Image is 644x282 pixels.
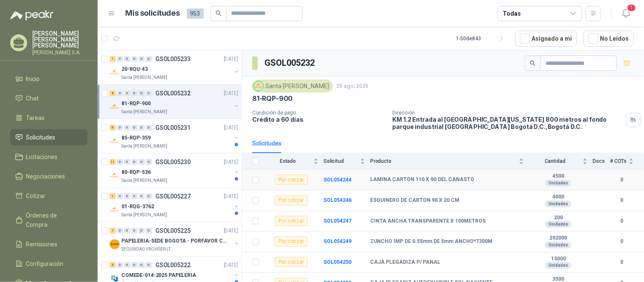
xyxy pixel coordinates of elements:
img: Company Logo [110,102,120,112]
div: 0 [117,90,123,96]
b: 4000 [529,194,588,201]
div: 0 [146,56,152,62]
a: SOL054247 [323,218,352,224]
div: 0 [131,228,138,234]
div: 0 [117,125,123,131]
p: 20-RQU-43 [121,65,148,73]
p: Santa [PERSON_NAME] [121,143,167,150]
p: Santa [PERSON_NAME] [121,109,167,115]
p: [DATE] [224,193,238,201]
div: 0 [124,125,130,131]
img: Company Logo [110,205,120,215]
p: [DATE] [224,89,238,98]
div: 8 [110,90,116,96]
a: Órdenes de Compra [10,207,87,233]
p: GSOL005230 [155,159,191,165]
div: 1 [110,228,116,234]
p: 81-RQP-900 [121,100,151,108]
b: SOL054244 [323,177,352,183]
p: COMEDE-014-2025 PAPELERIA [121,271,196,279]
div: 6 [110,125,116,131]
a: Cotizar [10,188,87,204]
button: No Leídos [584,31,634,47]
a: 1 0 0 0 0 0 GSOL005233[DATE] Company Logo20-RQU-43Santa [PERSON_NAME] [110,54,240,81]
a: Inicio [10,71,87,87]
a: SOL054246 [323,197,352,203]
span: Órdenes de Compra [26,211,79,229]
a: 1 0 0 0 0 0 GSOL005225[DATE] Company LogoPAPELERIA-SEDE BOGOTA - PORFAVOR CTZ COMPLETOSEGURIDAD P... [110,226,240,253]
a: Tareas [10,110,87,126]
p: Crédito a 60 días [252,116,386,123]
div: 0 [138,125,145,131]
span: Chat [26,94,39,103]
b: 13000 [529,256,588,262]
p: 81-RQP-900 [252,94,292,103]
th: Cantidad [529,153,593,170]
p: 85-RQP-359 [121,134,151,142]
div: 0 [117,262,123,268]
img: Logo peakr [10,10,53,20]
b: 200 [529,215,588,221]
span: Cantidad [529,158,581,164]
img: Company Logo [110,67,120,78]
img: Company Logo [110,170,120,181]
p: GSOL005227 [155,193,191,199]
span: Negociaciones [26,172,65,181]
button: 1 [619,6,634,21]
th: # COTs [610,153,644,170]
p: Santa [PERSON_NAME] [121,212,167,218]
p: GSOL005231 [155,125,191,131]
b: 0 [610,196,634,204]
b: LAMINA CARTON 110 X 90 DEL CANASTO [370,176,474,183]
span: Licitaciones [26,152,58,162]
p: 29 ago, 2025 [336,82,368,90]
a: Licitaciones [10,149,87,165]
a: SOL054250 [323,259,352,265]
th: Solicitud [323,153,370,170]
div: Santa [PERSON_NAME] [252,80,333,92]
div: Solicitudes [252,139,281,148]
span: 1 [627,4,636,12]
b: CAJA PLEGADIZA P/ PANAL [370,259,440,266]
img: Company Logo [110,239,120,249]
div: Unidades [545,180,571,187]
span: Estado [264,158,312,164]
div: 0 [138,159,145,165]
b: ZUNCHO IMP DE 0.55mm DE 5mm ANCHO*7300M [370,238,492,245]
div: 0 [124,193,130,199]
p: [PERSON_NAME] [PERSON_NAME] [PERSON_NAME] [32,31,87,48]
div: 11 [110,159,116,165]
a: 1 0 0 0 0 0 GSOL005227[DATE] Company Logo01-RQG-3762Santa [PERSON_NAME] [110,191,240,218]
a: Configuración [10,256,87,272]
a: SOL054249 [323,238,352,244]
div: 0 [124,90,130,96]
a: Chat [10,90,87,106]
th: Producto [370,153,529,170]
span: # COTs [610,158,627,164]
a: Negociaciones [10,168,87,184]
div: Unidades [545,262,571,269]
h1: Mis solicitudes [126,7,180,20]
div: Por cotizar [275,216,308,226]
p: KM 1.2 Entrada al [GEOGRAPHIC_DATA][US_STATE] 800 metros al fondo parque industrial [GEOGRAPHIC_D... [393,116,623,130]
div: 0 [138,228,145,234]
b: 0 [610,217,634,225]
p: [DATE] [224,124,238,132]
span: Solicitud [323,158,358,164]
div: 0 [124,159,130,165]
b: ESQUINERO DE CARTON 90 X 20 CM [370,197,459,204]
p: SEGURIDAD PROVISER LTDA [121,246,175,253]
div: 1 - 50 de 843 [456,32,509,45]
div: 5 [110,262,116,268]
p: Condición de pago [252,110,386,116]
p: 80-RQP-536 [121,168,151,176]
div: 0 [146,193,152,199]
p: GSOL005232 [155,90,191,96]
div: 0 [138,56,145,62]
b: 4500 [529,173,588,180]
div: 0 [131,159,138,165]
button: Asignado a mi [515,31,577,47]
p: 01-RQG-3762 [121,203,154,211]
div: Unidades [545,242,571,248]
div: Por cotizar [275,237,308,247]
